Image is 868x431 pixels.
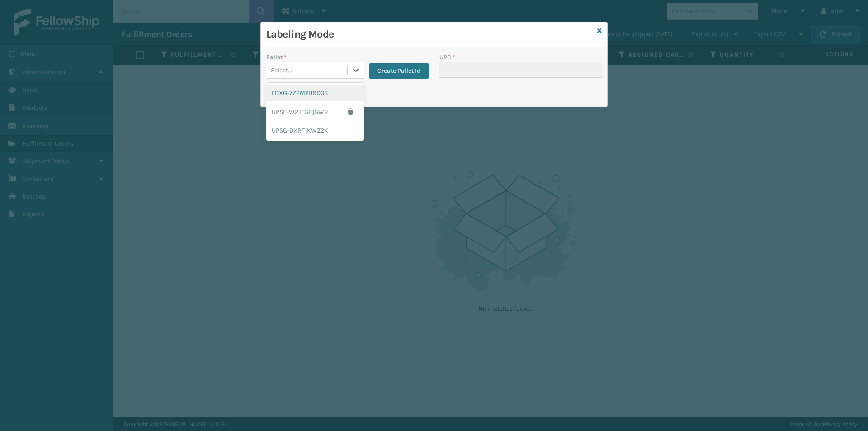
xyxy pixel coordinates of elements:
button: Create Pallet Id [369,63,429,79]
div: FDXG-7ZPMPB9D0S [266,85,364,101]
label: Pallet [266,52,287,62]
div: UPSE-W2JFGIQGWR [266,101,364,122]
label: UPC [439,52,455,62]
div: Select... [271,66,292,75]
div: UPSG-DXRT1KWZ2K [266,122,364,139]
h3: Labeling Mode [266,28,594,41]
